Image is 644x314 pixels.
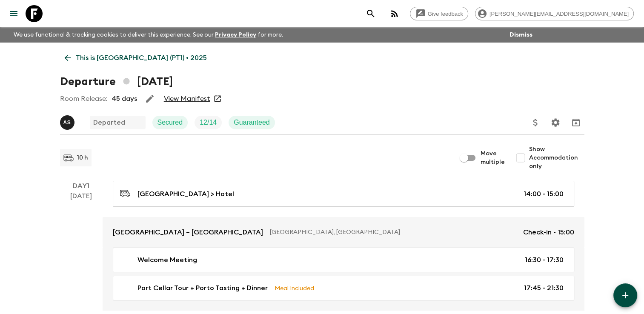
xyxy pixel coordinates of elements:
[485,11,633,17] span: [PERSON_NAME][EMAIL_ADDRESS][DOMAIN_NAME]
[103,217,584,248] a: [GEOGRAPHIC_DATA] – [GEOGRAPHIC_DATA][GEOGRAPHIC_DATA], [GEOGRAPHIC_DATA]Check-in - 15:00
[113,181,574,207] a: [GEOGRAPHIC_DATA] > Hotel14:00 - 15:00
[529,145,584,171] span: Show Accommodation only
[137,283,268,293] p: Port Cellar Tour + Porto Tasting + Dinner
[70,191,92,311] div: [DATE]
[164,94,210,103] a: View Manifest
[547,114,564,131] button: Settings
[410,7,468,20] a: Give feedback
[475,7,634,20] div: [PERSON_NAME][EMAIL_ADDRESS][DOMAIN_NAME]
[567,114,584,131] button: Archive (Completed, Cancelled or Unsynced Departures only)
[215,32,256,38] a: Privacy Policy
[76,53,207,63] p: This is [GEOGRAPHIC_DATA] (PT1) • 2025
[5,5,22,22] button: menu
[10,27,286,43] p: We use functional & tracking cookies to deliver this experience. See our for more.
[527,114,544,131] button: Update Price, Early Bird Discount and Costs
[234,117,270,128] p: Guaranteed
[60,118,76,125] span: Anne Sgrazzutti
[60,94,107,104] p: Room Release:
[113,248,574,272] a: Welcome Meeting16:30 - 17:30
[113,227,263,237] p: [GEOGRAPHIC_DATA] – [GEOGRAPHIC_DATA]
[77,154,88,162] p: 10 h
[157,117,183,128] p: Secured
[112,94,137,104] p: 45 days
[60,181,103,191] p: Day 1
[270,228,516,237] p: [GEOGRAPHIC_DATA], [GEOGRAPHIC_DATA]
[507,29,535,41] button: Dismiss
[523,227,574,237] p: Check-in - 15:00
[93,117,125,128] p: Departed
[113,276,574,300] a: Port Cellar Tour + Porto Tasting + DinnerMeal Included17:45 - 21:30
[524,189,564,199] p: 14:00 - 15:00
[137,189,234,199] p: [GEOGRAPHIC_DATA] > Hotel
[137,255,197,265] p: Welcome Meeting
[524,283,564,293] p: 17:45 - 21:30
[152,116,188,129] div: Secured
[200,117,217,128] p: 12 / 14
[481,149,505,166] span: Move multiple
[60,49,212,66] a: This is [GEOGRAPHIC_DATA] (PT1) • 2025
[195,116,222,129] div: Trip Fill
[60,73,173,90] h1: Departure [DATE]
[275,283,314,293] p: Meal Included
[362,5,379,22] button: search adventures
[423,11,468,17] span: Give feedback
[525,255,564,265] p: 16:30 - 17:30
